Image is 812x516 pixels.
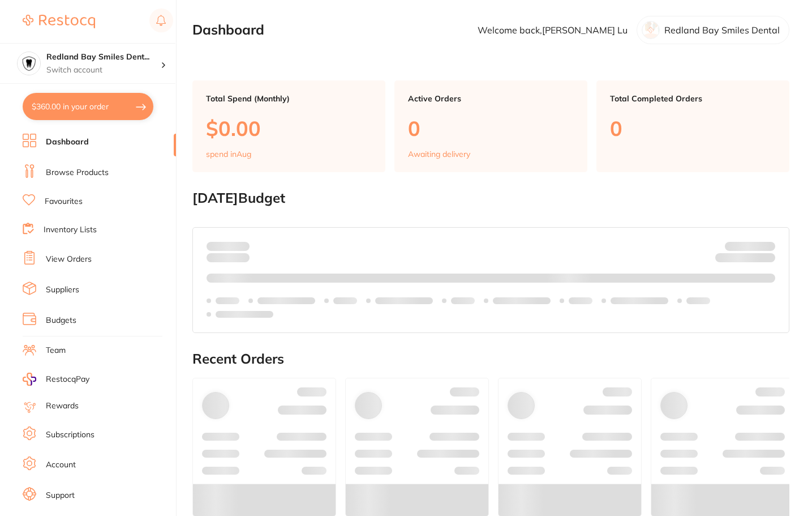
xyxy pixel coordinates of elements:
p: 0 [408,117,574,140]
a: Inventory Lists [44,224,97,236]
a: Total Completed Orders0 [596,80,789,172]
p: month [207,251,250,265]
strong: $0.00 [230,241,250,251]
a: View Orders [46,254,92,265]
p: Welcome back, [PERSON_NAME] Lu [478,25,628,35]
p: 0 [610,117,776,140]
p: Labels [686,296,710,305]
p: Switch account [46,65,161,76]
p: Labels extended [493,296,551,305]
p: Remaining: [715,251,775,265]
a: Support [46,490,75,501]
a: Favourites [45,196,83,207]
strong: $NaN [753,241,775,251]
h2: [DATE] Budget [192,190,789,206]
p: Labels extended [375,296,433,305]
button: $360.00 in your order [23,93,153,120]
a: Rewards [46,400,79,412]
p: Total Completed Orders [610,94,776,103]
p: Spent: [207,241,250,250]
h2: Dashboard [192,22,264,38]
a: Active Orders0Awaiting delivery [394,80,587,172]
strong: $0.00 [755,255,775,265]
p: Total Spend (Monthly) [206,94,372,103]
p: Labels extended [611,296,668,305]
a: Dashboard [46,137,89,148]
a: Team [46,345,66,356]
p: Awaiting delivery [408,150,470,159]
a: Restocq Logo [23,8,95,35]
p: Labels [216,296,239,305]
p: Budget: [725,241,775,250]
a: Suppliers [46,284,79,296]
p: Active Orders [408,94,574,103]
p: Labels [333,296,357,305]
img: RestocqPay [23,373,36,386]
a: Subscriptions [46,429,94,441]
a: Budgets [46,315,76,326]
a: RestocqPay [23,373,89,386]
a: Account [46,459,76,471]
p: Labels extended [216,310,273,319]
p: Redland Bay Smiles Dental [664,25,780,35]
img: Redland Bay Smiles Dental [18,52,40,75]
p: Labels extended [257,296,315,305]
p: $0.00 [206,117,372,140]
span: RestocqPay [46,374,89,385]
p: Labels [451,296,475,305]
p: spend in Aug [206,150,251,159]
h4: Redland Bay Smiles Dental [46,52,161,63]
h2: Recent Orders [192,351,789,367]
p: Labels [569,296,592,305]
a: Browse Products [46,167,109,178]
a: Total Spend (Monthly)$0.00spend inAug [192,80,385,172]
img: Restocq Logo [23,15,95,28]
